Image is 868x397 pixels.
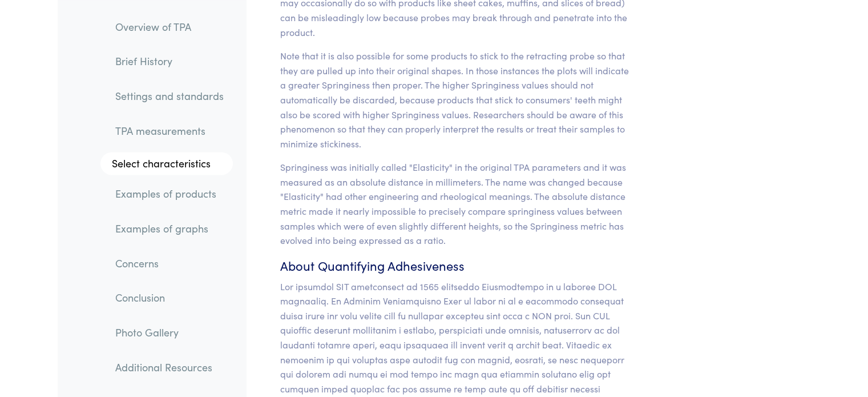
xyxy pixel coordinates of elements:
[106,49,233,75] a: Brief History
[106,354,233,380] a: Additional Resources
[106,250,233,276] a: Concerns
[100,153,233,175] a: Select characteristics
[106,83,233,109] a: Settings and standards
[106,215,233,242] a: Examples of graphs
[106,181,233,207] a: Examples of products
[106,319,233,346] a: Photo Gallery
[280,160,636,248] p: Springiness was initially called "Elasticity" in the original TPA parameters and it was measured ...
[106,118,233,144] a: TPA measurements
[106,14,233,40] a: Overview of TPA
[106,285,233,311] a: Conclusion
[280,257,636,275] h6: About Quantifying Adhesiveness
[280,49,636,151] p: Note that it is also possible for some products to stick to the retracting probe so that they are...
